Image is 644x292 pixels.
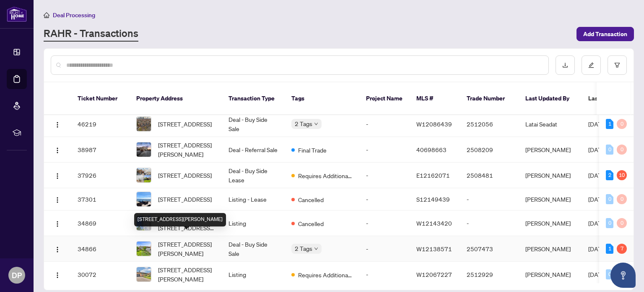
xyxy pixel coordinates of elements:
td: - [359,236,410,262]
span: Add Transaction [583,27,627,41]
button: Logo [51,168,64,182]
th: Ticket Number [71,82,130,115]
td: - [359,188,410,210]
td: Deal - Buy Side Sale [222,111,285,137]
td: [PERSON_NAME] [519,188,582,210]
span: [DATE] [588,171,607,179]
button: edit [582,55,601,75]
td: - [460,188,519,210]
button: filter [608,55,627,75]
span: DP [12,269,22,281]
span: [STREET_ADDRESS][PERSON_NAME] [158,265,215,284]
td: - [359,137,410,163]
span: W12086439 [416,120,452,128]
span: [STREET_ADDRESS] [158,171,212,180]
span: [DATE] [588,120,607,128]
button: Open asap [610,263,636,288]
div: 1 [606,244,613,254]
span: Final Trade [298,145,327,155]
td: 34866 [71,236,130,262]
span: [DATE] [588,219,607,227]
div: 10 [617,170,627,180]
td: 46219 [71,111,130,137]
td: Deal - Buy Side Sale [222,236,285,262]
div: 0 [617,218,627,228]
th: Trade Number [460,82,519,115]
div: 0 [617,119,627,129]
td: Deal - Referral Sale [222,137,285,163]
td: [PERSON_NAME] [519,137,582,163]
button: download [556,55,575,75]
span: Last Modified Date [588,94,639,103]
td: 2512056 [460,111,519,137]
td: 34869 [71,210,130,236]
td: [PERSON_NAME] [519,163,582,188]
th: MLS # [410,82,460,115]
th: Property Address [130,82,222,115]
span: W12143420 [416,219,452,227]
th: Project Name [359,82,410,115]
td: 37301 [71,188,130,210]
td: - [460,210,519,236]
div: [STREET_ADDRESS][PERSON_NAME] [134,213,226,226]
img: Logo [54,147,61,154]
div: 0 [606,145,613,155]
span: edit [588,62,594,68]
td: Latai Seadat [519,111,582,137]
span: [DATE] [588,146,607,153]
td: 2508209 [460,137,519,163]
span: W12067227 [416,271,452,278]
td: - [359,210,410,236]
span: 40698663 [416,146,447,153]
span: filter [614,62,620,68]
td: Listing [222,262,285,287]
img: Logo [54,121,61,128]
a: RAHR - Transactions [44,26,138,42]
div: 0 [606,218,613,228]
div: 0 [617,194,627,204]
td: [PERSON_NAME] [519,262,582,287]
img: thumbnail-img [137,117,151,131]
td: 30072 [71,262,130,287]
td: 2507473 [460,236,519,262]
img: Logo [54,272,61,279]
td: 2512929 [460,262,519,287]
th: Last Updated By [519,82,582,115]
td: Listing [222,210,285,236]
td: 38987 [71,137,130,163]
img: Logo [54,173,61,179]
div: 2 [606,170,613,180]
div: 7 [617,244,627,254]
span: Requires Additional Docs [298,270,353,279]
span: W12138571 [416,245,452,253]
span: S12149439 [416,195,450,203]
div: 0 [617,145,627,155]
span: home [44,12,49,18]
span: [STREET_ADDRESS] [158,195,212,204]
img: thumbnail-img [137,192,151,206]
button: Logo [51,268,64,281]
td: 2508481 [460,163,519,188]
span: Cancelled [298,195,324,204]
div: 0 [606,269,613,279]
button: Add Transaction [576,27,634,41]
span: E12162071 [416,171,450,179]
img: thumbnail-img [137,168,151,182]
span: 2 Tags [295,244,312,253]
button: Logo [51,192,64,206]
img: Logo [54,221,61,227]
button: Logo [51,242,64,255]
th: Tags [285,82,359,115]
td: [PERSON_NAME] [519,236,582,262]
td: 37926 [71,163,130,188]
img: thumbnail-img [137,142,151,157]
img: Logo [54,197,61,203]
td: - [359,163,410,188]
span: [DATE] [588,245,607,253]
img: logo [7,6,27,22]
span: Requires Additional Docs [298,171,353,180]
th: Transaction Type [222,82,285,115]
span: [STREET_ADDRESS][PERSON_NAME] [158,239,215,258]
span: download [562,62,568,68]
span: [STREET_ADDRESS] [158,119,212,129]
